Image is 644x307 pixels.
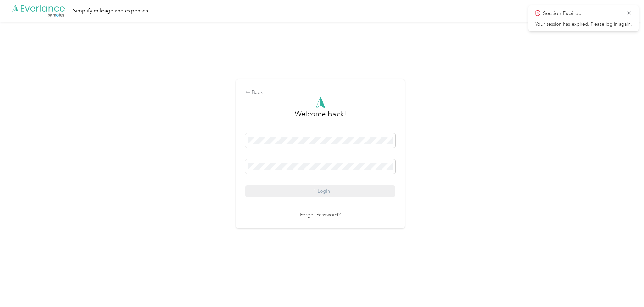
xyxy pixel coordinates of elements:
[73,7,148,15] div: Simplify mileage and expenses
[300,211,341,219] a: Forgot Password?
[606,269,644,307] iframe: Everlance-gr Chat Button Frame
[535,21,632,27] p: Your session has expired. Please log in again.
[245,89,395,97] div: Back
[295,108,346,126] h3: greeting
[543,9,622,18] p: Session Expired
